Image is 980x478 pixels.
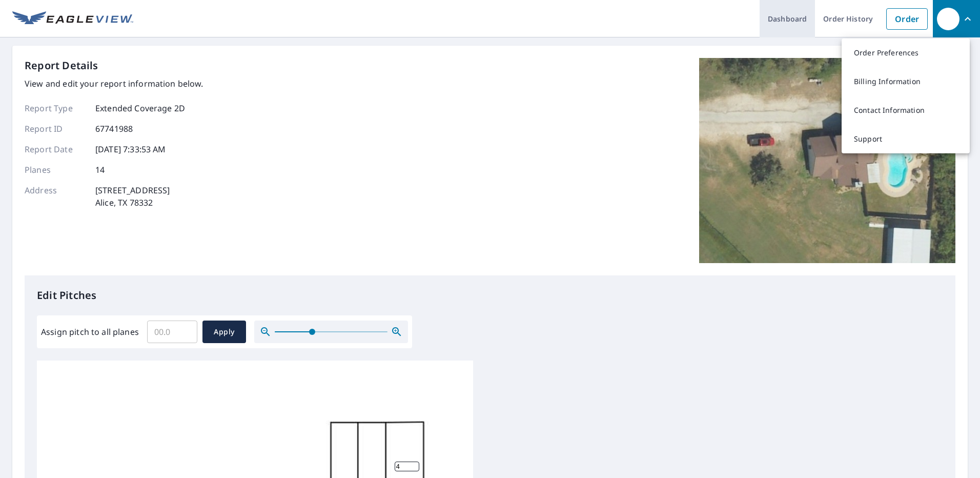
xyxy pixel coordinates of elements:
a: Contact Information [842,96,970,125]
p: Extended Coverage 2D [95,102,185,114]
img: Top image [699,58,955,263]
a: Order Preferences [842,38,970,67]
img: EV Logo [12,11,133,27]
input: 00.0 [147,317,197,346]
p: Report Type [25,102,86,114]
p: Report Date [25,143,86,155]
a: Support [842,125,970,153]
p: Edit Pitches [37,288,943,303]
a: Billing Information [842,67,970,96]
label: Assign pitch to all planes [41,326,139,338]
p: View and edit your report information below. [25,77,203,90]
span: Apply [211,326,238,338]
p: 67741988 [95,123,133,135]
button: Apply [202,321,246,343]
p: Report Details [25,58,98,73]
p: [STREET_ADDRESS] Alice, TX 78332 [95,184,170,209]
p: 14 [95,164,105,176]
p: [DATE] 7:33:53 AM [95,143,166,155]
a: Order [886,8,928,30]
p: Planes [25,164,86,176]
p: Address [25,184,86,209]
p: Report ID [25,123,86,135]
